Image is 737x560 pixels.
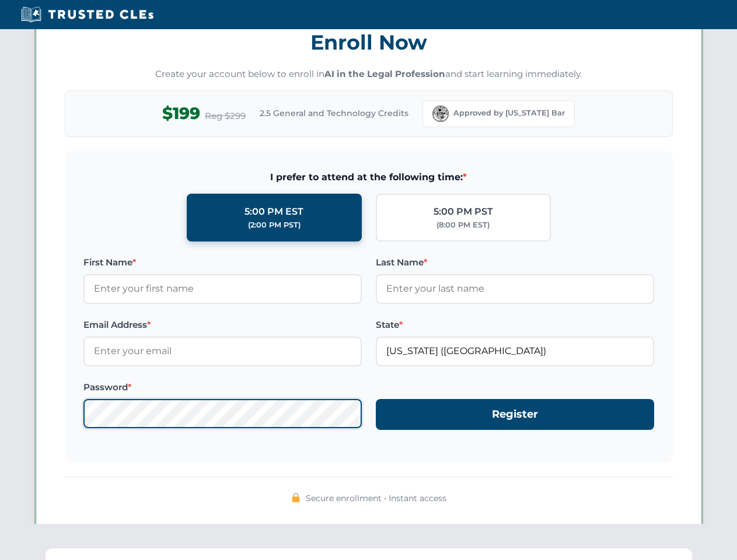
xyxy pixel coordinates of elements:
[376,337,654,366] input: Florida (FL)
[65,68,673,81] p: Create your account below to enroll in and start learning immediately.
[244,204,303,219] div: 5:00 PM EST
[162,100,200,127] span: $199
[291,493,301,502] img: 🔒
[83,256,362,269] label: First Name
[453,107,565,119] span: Approved by [US_STATE] Bar
[376,399,654,430] button: Register
[260,107,408,120] span: 2.5 General and Technology Credits
[83,337,362,366] input: Enter your email
[83,170,654,185] span: I prefer to attend at the following time:
[432,106,449,122] img: Florida Bar
[18,6,157,23] img: Trusted CLEs
[324,68,445,79] strong: AI in the Legal Profession
[65,24,673,61] h3: Enroll Now
[83,318,362,332] label: Email Address
[83,274,362,303] input: Enter your first name
[376,256,654,269] label: Last Name
[436,219,490,231] div: (8:00 PM EST)
[248,219,301,231] div: (2:00 PM PST)
[83,380,362,394] label: Password
[205,109,246,123] span: Reg $299
[306,492,446,505] span: Secure enrollment • Instant access
[434,204,493,219] div: 5:00 PM PST
[376,318,654,332] label: State
[376,274,654,303] input: Enter your last name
